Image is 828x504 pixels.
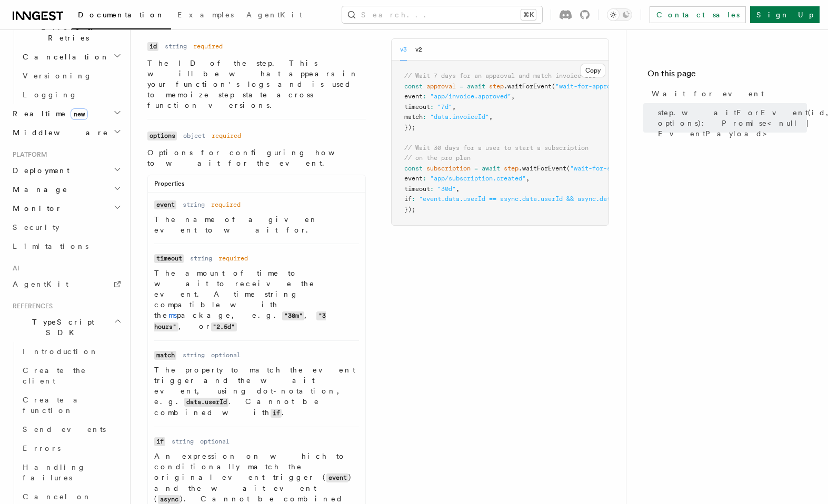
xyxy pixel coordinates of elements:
code: "30m" [282,311,304,320]
p: The amount of time to wait to receive the event. A time string compatible with the package, e.g. ... [154,268,359,332]
span: Logging [23,90,77,99]
span: Middleware [8,127,108,138]
span: // Wait 30 days for a user to start a subscription [404,144,588,152]
a: Create the client [18,361,124,390]
span: Deployment [8,165,69,176]
span: , [456,185,460,193]
span: = [474,165,478,172]
span: ( [552,83,555,90]
span: Errors [23,444,61,452]
span: Create a function [23,396,85,415]
span: Introduction [23,347,98,356]
span: AgentKit [13,280,68,288]
button: Manage [8,180,124,199]
a: Introduction [18,342,124,361]
code: data.userId [184,398,228,407]
code: match [154,351,176,360]
dd: required [211,200,241,209]
button: TypeScript SDK [8,313,124,342]
span: "30d" [437,185,456,193]
p: The name of a given event to wait for. [154,214,359,235]
button: Realtimenew [8,104,124,123]
a: Wait for event [647,84,807,103]
dd: string [172,437,194,446]
span: // on the pro plan [404,154,471,162]
span: Limitations [13,242,88,250]
code: id [147,42,158,51]
span: : [423,113,426,120]
code: if [271,409,282,418]
button: Monitor [8,199,124,218]
code: event [154,200,176,209]
span: Examples [177,11,234,19]
code: async [158,495,180,504]
a: Logging [18,85,124,104]
span: AI [8,264,19,273]
span: ( [566,165,570,172]
a: step.waitForEvent(id, options): Promise<null | EventPayload> [654,103,807,143]
p: The ID of the step. This will be what appears in your function's logs and is used to memoize step... [147,58,366,110]
span: , [511,93,515,100]
span: event [404,93,423,100]
span: "wait-for-approval" [555,83,625,90]
kbd: ⌘K [521,9,536,20]
span: "app/subscription.created" [430,175,526,182]
span: : [430,103,434,110]
span: References [8,302,53,310]
span: , [489,113,493,120]
span: : [423,175,426,182]
span: Wait for event [652,88,764,99]
span: "wait-for-subscription" [570,165,655,172]
span: match [404,113,423,120]
span: Versioning [23,72,92,80]
a: ms [168,311,177,319]
a: Limitations [8,237,124,256]
dd: optional [211,351,241,359]
dd: required [218,254,248,263]
span: AgentKit [246,11,302,19]
span: }); [404,206,415,213]
span: : [412,195,415,203]
dd: optional [200,437,230,446]
div: Properties [148,179,365,193]
a: AgentKit [8,275,124,294]
span: Documentation [78,11,165,19]
span: Send events [23,425,106,434]
a: Handling failures [18,458,124,487]
span: step [489,83,504,90]
a: Send events [18,420,124,439]
span: // Wait 7 days for an approval and match invoice IDs [404,72,596,79]
button: Errors & Retries [18,18,124,47]
dd: required [212,132,241,140]
dd: string [183,200,205,209]
span: Cancel on [23,492,92,501]
span: "app/invoice.approved" [430,93,511,100]
span: Monitor [8,203,62,214]
button: v2 [415,39,422,61]
code: "3 hours" [154,311,326,331]
span: new [71,108,88,120]
span: : [430,185,434,193]
span: await [467,83,485,90]
span: Errors & Retries [18,22,114,43]
span: Create the client [23,366,86,385]
a: AgentKit [240,3,308,28]
code: timeout [154,254,184,263]
dd: required [193,42,223,51]
span: "7d" [437,103,452,110]
span: .waitForEvent [518,165,566,172]
a: Examples [171,3,240,28]
span: Security [13,223,59,231]
span: , [452,103,456,110]
span: Handling failures [23,463,86,482]
span: = [460,83,463,90]
span: : [423,93,426,100]
span: "data.invoiceId" [430,113,489,120]
span: TypeScript SDK [8,317,114,338]
dd: string [183,351,205,359]
a: Versioning [18,66,124,85]
button: Cancellation [18,47,124,66]
span: , [526,175,530,182]
a: Sign Up [750,6,820,23]
span: timeout [404,185,430,193]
